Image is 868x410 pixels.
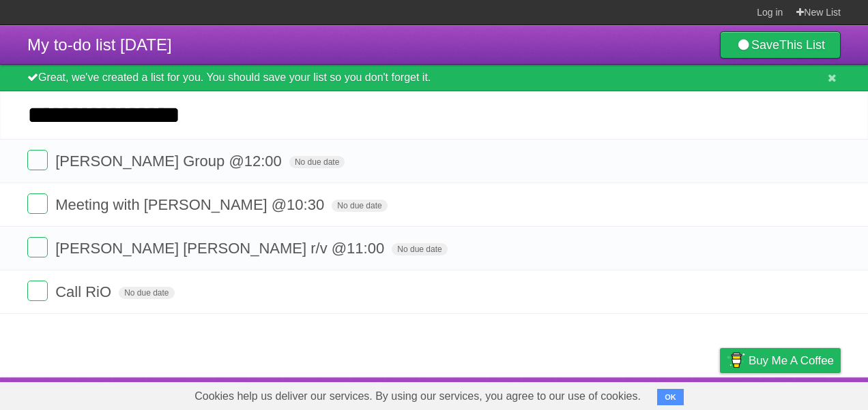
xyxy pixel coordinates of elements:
span: Call RiO [55,283,115,300]
span: My to-do list [DATE] [27,35,172,54]
a: About [538,381,567,407]
label: Done [27,150,48,170]
a: Suggest a feature [755,381,841,407]
a: Buy me a coffee [720,348,841,373]
b: This List [779,38,825,52]
span: No due date [119,287,174,299]
span: Meeting with [PERSON_NAME] @10:30 [55,196,328,213]
span: Cookies help us deliver our services. By using our services, you agree to our use of cookies. [181,383,654,410]
label: Done [27,237,48,257]
img: Buy me a coffee [727,349,745,372]
button: OK [657,389,684,405]
a: Privacy [702,381,738,407]
a: SaveThis List [720,31,841,59]
span: [PERSON_NAME] Group @12:00 [55,153,285,170]
label: Done [27,193,48,214]
a: Terms [656,381,686,407]
a: Developers [583,381,639,407]
label: Done [27,281,48,301]
span: [PERSON_NAME] [PERSON_NAME] r/v @11:00 [55,240,388,257]
span: No due date [392,243,447,255]
span: Buy me a coffee [749,349,834,373]
span: No due date [332,200,387,212]
span: No due date [289,156,345,168]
